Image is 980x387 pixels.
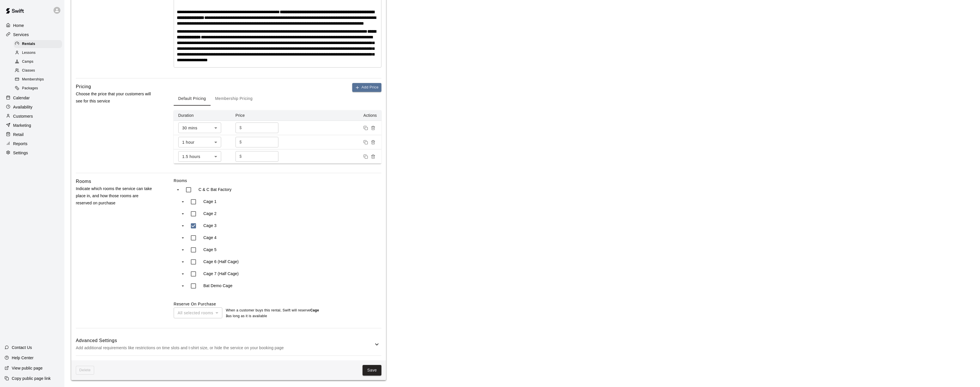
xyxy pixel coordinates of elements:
[22,41,35,47] span: Rentals
[369,153,377,160] button: Remove price
[226,308,319,318] b: Cage 3
[5,21,60,30] a: Home
[174,184,288,292] ul: swift facility view
[352,83,381,92] button: Add Price
[22,50,36,56] span: Lessons
[362,124,369,132] button: Duplicate price
[76,185,155,207] p: Indicate which rooms the service can take place in, and how those rooms are reserved on purchase
[231,110,288,121] th: Price
[22,77,44,82] span: Memberships
[14,58,62,66] div: Camps
[14,84,64,93] a: Packages
[13,23,24,28] p: Home
[14,58,64,66] a: Camps
[14,40,64,48] a: Rentals
[22,59,33,65] span: Camps
[13,32,29,37] p: Services
[199,187,231,192] p: C & C Bat Factory
[203,223,217,228] p: Cage 3
[76,83,91,90] h6: Pricing
[5,149,60,157] a: Settings
[226,308,326,319] p: When a customer buys this rental , Swift will reserve as long as it is available
[14,75,64,84] a: Memberships
[363,365,381,376] button: Save
[174,92,211,106] button: Default Pricing
[76,366,94,375] span: This rental can't be deleted because its tied to: credits,
[5,94,60,102] a: Calendar
[203,271,239,277] p: Cage 7 (Half Cage)
[12,355,33,361] p: Help Center
[76,333,381,356] div: Advanced SettingsAdd additional requirements like restrictions on time slots and t-shirt size, or...
[5,121,60,130] a: Marketing
[5,30,60,39] a: Services
[13,113,33,119] p: Customers
[14,49,62,57] div: Lessons
[14,40,62,48] div: Rentals
[14,48,64,57] a: Lessons
[369,139,377,146] button: Remove price
[239,125,242,131] p: $
[13,123,31,128] p: Marketing
[12,365,43,371] p: View public page
[203,247,217,252] p: Cage 5
[76,344,373,352] p: Add additional requirements like restrictions on time slots and t-shirt size, or hide the service...
[13,141,27,147] p: Reports
[203,235,217,240] p: Cage 4
[174,110,231,121] th: Duration
[211,92,257,106] button: Membership Pricing
[5,103,60,111] a: Availability
[14,66,64,75] a: Classes
[13,95,30,101] p: Calendar
[13,150,28,156] p: Settings
[12,345,32,350] p: Contact Us
[14,67,62,75] div: Classes
[14,84,62,92] div: Packages
[76,337,373,344] h6: Advanced Settings
[5,139,60,148] a: Reports
[203,259,239,264] p: Cage 6 (Half Cage)
[239,139,242,145] p: $
[203,199,217,204] p: Cage 1
[76,178,91,185] h6: Rooms
[288,110,381,121] th: Actions
[174,307,222,318] div: All selected rooms
[5,130,60,139] a: Retail
[13,104,33,110] p: Availability
[239,153,242,159] p: $
[174,302,216,306] label: Reserve On Purchase
[178,151,221,162] div: 1.5 hours
[362,153,369,160] button: Duplicate price
[12,376,51,381] p: Copy public page link
[22,68,35,74] span: Classes
[203,211,217,216] p: Cage 2
[22,86,38,91] span: Packages
[13,132,24,137] p: Retail
[362,139,369,146] button: Duplicate price
[203,283,233,289] p: Bat Demo Cage
[76,90,155,105] p: Choose the price that your customers will see for this service
[369,124,377,132] button: Remove price
[174,178,381,183] label: Rooms
[5,112,60,121] a: Customers
[178,137,221,147] div: 1 hour
[178,123,221,133] div: 30 mins
[14,76,62,84] div: Memberships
